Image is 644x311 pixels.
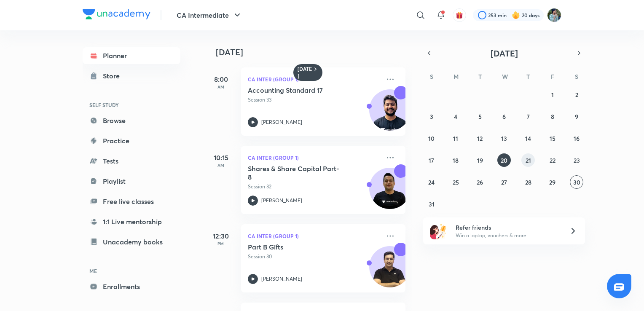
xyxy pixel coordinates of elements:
h5: 10:15 [204,153,238,163]
a: Playlist [83,173,180,190]
a: Practice [83,132,180,149]
button: August 27, 2025 [497,175,511,189]
abbr: Thursday [526,72,530,80]
abbr: August 18, 2025 [453,156,459,164]
abbr: August 30, 2025 [573,178,580,186]
button: August 16, 2025 [570,131,583,145]
h5: Part B Gifts [248,243,353,251]
a: Company Logo [83,9,150,21]
abbr: August 6, 2025 [502,113,506,121]
button: August 11, 2025 [449,131,462,145]
p: PM [204,241,238,246]
button: August 3, 2025 [425,110,438,123]
h5: Shares & Share Capital Part-8 [248,164,353,181]
abbr: August 13, 2025 [501,134,507,142]
button: CA Intermediate [172,7,247,24]
a: Browse [83,112,180,129]
abbr: August 8, 2025 [551,113,554,121]
img: streak [512,11,520,19]
button: August 29, 2025 [546,175,559,189]
abbr: August 1, 2025 [551,91,554,99]
abbr: Friday [551,72,554,80]
abbr: Sunday [430,72,433,80]
abbr: August 29, 2025 [549,178,555,186]
button: August 6, 2025 [497,110,511,123]
img: referral [430,223,447,239]
abbr: Wednesday [502,72,508,80]
a: Planner [83,47,180,64]
button: August 9, 2025 [570,110,583,123]
button: August 2, 2025 [570,88,583,101]
abbr: August 7, 2025 [527,113,530,121]
button: August 25, 2025 [449,175,462,189]
img: Company Logo [83,9,150,19]
button: August 1, 2025 [546,88,559,101]
abbr: August 25, 2025 [453,178,459,186]
abbr: August 10, 2025 [428,134,435,142]
abbr: August 9, 2025 [575,113,578,121]
abbr: August 17, 2025 [429,156,434,164]
button: August 22, 2025 [546,153,559,167]
button: [DATE] [435,47,573,59]
p: CA Inter (Group 1) [248,231,380,241]
abbr: August 16, 2025 [574,134,580,142]
p: CA Inter (Group 1) [248,153,380,163]
abbr: August 24, 2025 [428,178,435,186]
a: Store [83,67,180,84]
p: [PERSON_NAME] [261,197,302,204]
abbr: August 21, 2025 [526,156,531,164]
abbr: August 23, 2025 [574,156,580,164]
img: avatar [456,11,463,19]
abbr: August 19, 2025 [477,156,483,164]
h6: [DATE] [298,66,312,79]
button: August 18, 2025 [449,153,462,167]
button: August 19, 2025 [473,153,487,167]
a: Free live classes [83,193,180,210]
abbr: August 27, 2025 [501,178,507,186]
button: August 5, 2025 [473,110,487,123]
p: [PERSON_NAME] [261,118,302,126]
abbr: August 22, 2025 [550,156,555,164]
h4: [DATE] [216,47,414,57]
button: August 21, 2025 [521,153,535,167]
button: August 28, 2025 [521,175,535,189]
abbr: Tuesday [478,72,482,80]
span: [DATE] [491,48,518,59]
button: August 10, 2025 [425,131,438,145]
a: Tests [83,153,180,169]
abbr: August 12, 2025 [477,134,483,142]
button: August 24, 2025 [425,175,438,189]
a: Unacademy books [83,233,180,250]
abbr: August 26, 2025 [477,178,483,186]
p: CA Inter (Group 1) [248,74,380,84]
p: Session 32 [248,183,380,190]
h6: ME [83,264,180,278]
abbr: Monday [453,72,459,80]
h6: Refer friends [456,223,559,232]
button: August 15, 2025 [546,131,559,145]
button: August 30, 2025 [570,175,583,189]
img: Avatar [370,251,410,291]
p: Win a laptop, vouchers & more [456,232,559,239]
h5: 8:00 [204,74,238,84]
p: AM [204,163,238,168]
h6: SELF STUDY [83,98,180,112]
button: August 12, 2025 [473,131,487,145]
abbr: August 20, 2025 [501,156,507,164]
p: Session 33 [248,96,380,104]
abbr: August 3, 2025 [430,113,433,121]
h5: 12:30 [204,231,238,241]
abbr: August 4, 2025 [454,113,457,121]
abbr: August 5, 2025 [478,113,482,121]
button: August 7, 2025 [521,110,535,123]
abbr: August 31, 2025 [429,200,435,208]
img: Avatar [370,94,410,134]
p: AM [204,84,238,89]
button: August 26, 2025 [473,175,487,189]
p: Session 30 [248,253,380,260]
img: Avatar [370,172,410,213]
button: August 14, 2025 [521,131,535,145]
abbr: August 2, 2025 [575,91,578,99]
button: August 31, 2025 [425,197,438,211]
abbr: August 14, 2025 [525,134,531,142]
